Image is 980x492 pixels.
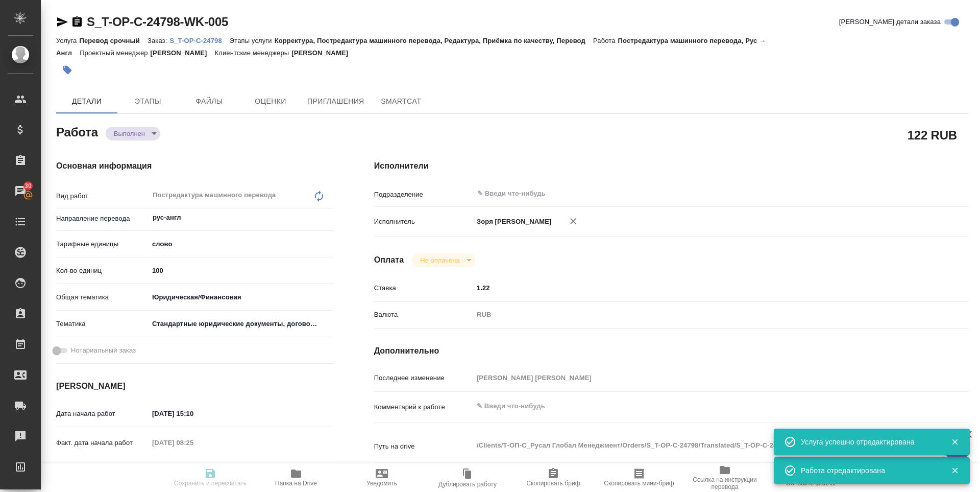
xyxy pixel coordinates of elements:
[56,292,149,302] p: Общая тематика
[438,481,497,488] span: Дублировать работу
[768,463,853,492] button: Обновить файлы
[253,463,339,492] button: Папка на Drive
[185,95,234,108] span: Файлы
[374,217,473,227] p: Исполнитель
[275,480,317,487] span: Папка на Drive
[79,37,148,44] p: Перевод срочный
[944,437,965,447] button: Закрыть
[473,306,919,323] div: RUB
[106,127,160,140] div: Выполнен
[56,16,68,28] button: Скопировать ссылку для ЯМессенджера
[62,95,111,108] span: Детали
[473,437,919,454] textarea: /Clients/Т-ОП-С_Русал Глобал Менеджмент/Orders/S_T-OP-C-24798/Translated/S_T-OP-C-24798-WK-005
[374,283,473,293] p: Ставка
[56,214,149,224] p: Направление перевода
[374,160,969,172] h4: Исполнители
[908,126,957,144] h2: 122 RUB
[149,315,333,333] div: Стандартные юридические документы, договоры, уставы
[80,49,150,57] p: Проектный менеджер
[167,463,253,492] button: Сохранить и пересчитать
[56,380,333,392] h4: [PERSON_NAME]
[328,217,330,219] button: Open
[596,463,682,492] button: Скопировать мини-бриф
[682,463,768,492] button: Ссылка на инструкции перевода
[56,438,149,448] p: Факт. дата начала работ
[215,49,292,57] p: Клиентские менеджеры
[3,178,38,204] a: 30
[149,435,238,450] input: Пустое поле
[56,239,149,249] p: Тарифные единицы
[124,95,173,108] span: Этапы
[412,253,475,267] div: Выполнен
[18,181,38,191] span: 30
[71,345,136,356] span: Нотариальный заказ
[593,37,618,44] p: Работа
[374,310,473,320] p: Валюта
[526,480,580,487] span: Скопировать бриф
[473,280,919,295] input: ✎ Введи что-нибудь
[275,37,593,44] p: Корректура, Постредактура машинного перевода, Редактура, Приёмка по качеству, Перевод
[562,210,584,232] button: Удалить исполнителя
[374,190,473,200] p: Подразделение
[56,37,79,44] p: Услуга
[377,95,426,108] span: SmartCat
[366,480,397,487] span: Уведомить
[149,289,333,306] div: Юридическая/Финансовая
[604,480,674,487] span: Скопировать мини-бриф
[801,437,936,447] div: Услуга успешно отредактирована
[374,345,969,357] h4: Дополнительно
[56,122,98,140] h2: Работа
[339,463,425,492] button: Уведомить
[374,254,404,266] h4: Оплата
[149,236,333,253] div: слово
[149,263,333,278] input: ✎ Введи что-нибудь
[246,95,295,108] span: Оценки
[417,256,462,265] button: Не оплачена
[473,217,552,227] p: Зоря [PERSON_NAME]
[71,16,83,28] button: Скопировать ссылку
[425,463,510,492] button: Дублировать работу
[56,266,149,276] p: Кол-во единиц
[148,37,169,44] p: Заказ:
[307,95,364,108] span: Приглашения
[151,49,215,57] p: [PERSON_NAME]
[56,160,333,172] h4: Основная информация
[149,406,238,421] input: ✎ Введи что-нибудь
[291,49,356,57] p: [PERSON_NAME]
[56,59,79,81] button: Добавить тэг
[688,476,762,490] span: Ссылка на инструкции перевода
[839,17,941,27] span: [PERSON_NAME] детали заказа
[111,129,148,138] button: Выполнен
[169,37,229,44] p: S_T-OP-C-24798
[169,36,229,44] a: S_T-OP-C-24798
[149,462,238,477] input: ✎ Введи что-нибудь
[510,463,596,492] button: Скопировать бриф
[801,465,936,476] div: Работа отредактирована
[174,480,247,487] span: Сохранить и пересчитать
[87,15,228,29] a: S_T-OP-C-24798-WK-005
[56,319,149,329] p: Тематика
[56,191,149,201] p: Вид работ
[473,370,919,385] input: Пустое поле
[374,441,473,452] p: Путь на drive
[56,409,149,419] p: Дата начала работ
[230,37,275,44] p: Этапы услуги
[944,466,965,475] button: Закрыть
[374,373,473,383] p: Последнее изменение
[476,188,882,200] input: ✎ Введи что-нибудь
[374,402,473,412] p: Комментарий к работе
[914,193,916,195] button: Open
